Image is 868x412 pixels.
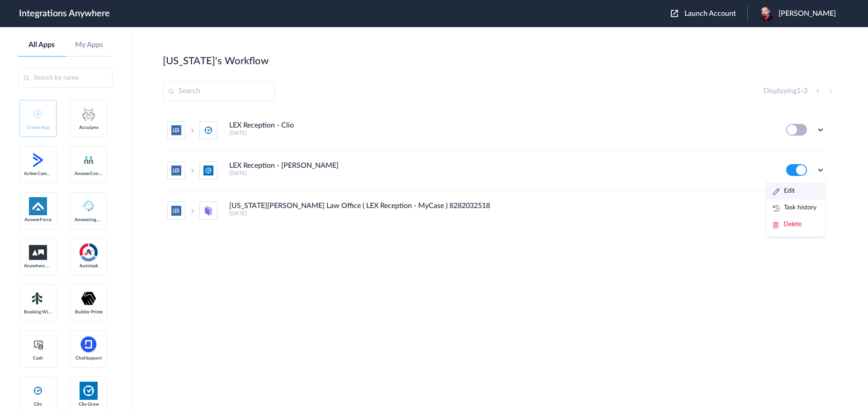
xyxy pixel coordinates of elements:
span: AnswerForce [24,217,52,223]
h5: [DATE] [229,130,774,136]
span: Create App [24,125,52,130]
span: [PERSON_NAME] [778,9,836,18]
h5: [DATE] [229,210,774,217]
span: Builder Prime [75,309,103,315]
span: Answering Service [75,217,103,223]
img: Setmore_Logo.svg [29,290,47,307]
img: Clio.jpg [80,382,98,400]
span: Cash [24,355,52,361]
img: clio-logo.svg [33,385,43,396]
img: autotask.png [80,243,98,261]
span: AccuLynx [75,125,103,130]
button: Launch Account [671,9,747,18]
span: Launch Account [684,10,736,17]
h4: [US_STATE][PERSON_NAME] Law Office ( LEX Reception - MyCase ) 8282032518 [229,202,490,210]
span: Active Campaign [24,171,52,176]
span: ChatSupport [75,355,103,361]
h4: LEX Reception - [PERSON_NAME] [229,161,339,170]
img: answerconnect-logo.svg [83,155,94,166]
span: AnswerConnect [75,171,103,176]
img: chatsupport-icon.svg [80,336,98,354]
span: 3 [803,87,807,95]
h4: LEX Reception - Clio [229,121,294,130]
span: Delete [783,221,802,227]
img: aww.png [29,245,47,260]
input: Search by name [18,68,113,88]
a: Edit [773,188,795,194]
span: Autotask [75,263,103,269]
h2: [US_STATE]'s Workflow [163,55,269,67]
img: acculynx-logo.svg [80,105,98,123]
img: launch-acct-icon.svg [671,10,678,17]
img: cash-logo.svg [33,339,44,350]
img: builder-prime-logo.svg [80,289,98,308]
img: af-app-logo.svg [29,197,47,215]
span: Clio [24,402,52,407]
h5: [DATE] [229,170,774,176]
a: Task history [773,204,816,211]
a: My Apps [66,41,113,49]
span: Clio Grow [75,402,103,407]
h1: Integrations Anywhere [19,8,110,19]
span: Booking Widget [24,309,52,315]
img: add-icon.svg [34,110,42,118]
h4: Displaying - [764,87,807,95]
img: headshot.png [759,6,774,21]
a: All Apps [18,41,66,49]
input: Search [163,81,275,101]
img: active-campaign-logo.svg [29,151,47,169]
img: Answering_service.png [80,197,98,215]
span: 1 [797,87,801,95]
span: Anywhere Works [24,263,52,269]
